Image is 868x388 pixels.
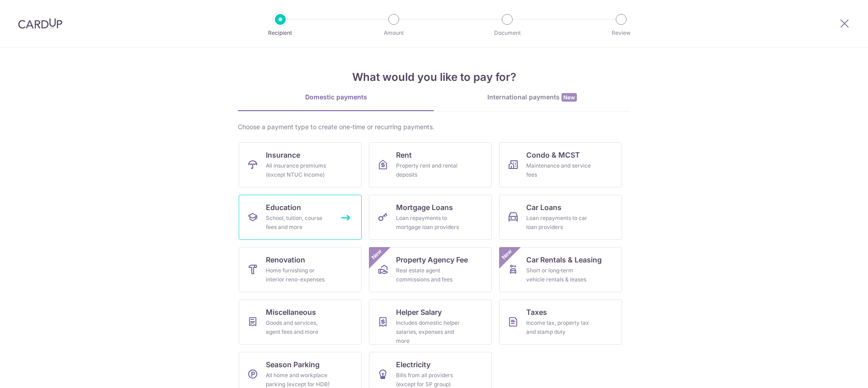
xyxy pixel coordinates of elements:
[266,318,331,337] div: Goods and services, agent fees and more
[396,307,442,318] span: Helper Salary
[396,318,461,346] div: Includes domestic helper salaries, expenses and more
[526,307,547,318] span: Taxes
[239,247,362,292] a: RenovationHome furnishing or interior reno-expenses
[239,142,362,187] a: InsuranceAll insurance premiums (except NTUC Income)
[396,266,461,284] div: Real estate agent commissions and fees
[434,93,630,102] div: International payments
[266,307,316,318] span: Miscellaneous
[266,254,305,265] span: Renovation
[588,28,655,37] p: Review
[499,299,622,345] a: TaxesIncome tax, property tax and stamp duty
[526,254,602,265] span: Car Rentals & Leasing
[526,150,580,160] span: Condo & MCST
[369,247,384,262] span: New
[266,202,301,213] span: Education
[499,142,622,187] a: Condo & MCSTMaintenance and service fees
[396,161,461,179] div: Property rent and rental deposits
[396,254,468,265] span: Property Agency Fee
[239,195,362,240] a: EducationSchool, tuition, course fees and more
[266,161,331,179] div: All insurance premiums (except NTUC Income)
[18,18,62,29] img: CardUp
[369,247,492,292] a: Property Agency FeeReal estate agent commissions and feesNew
[238,93,434,102] div: Domestic payments
[266,214,331,232] div: School, tuition, course fees and more
[499,247,622,292] a: Car Rentals & LeasingShort or long‑term vehicle rentals & leasesNew
[396,359,430,370] span: Electricity
[526,161,591,179] div: Maintenance and service fees
[474,28,541,37] p: Document
[247,28,314,37] p: Recipient
[266,266,331,284] div: Home furnishing or interior reno-expenses
[396,150,412,160] span: Rent
[369,195,492,240] a: Mortgage LoansLoan repayments to mortgage loan providers
[499,195,622,240] a: Car LoansLoan repayments to car loan providers
[526,318,591,337] div: Income tax, property tax and stamp duty
[369,142,492,187] a: RentProperty rent and rental deposits
[526,202,561,213] span: Car Loans
[561,93,577,102] span: New
[360,28,427,37] p: Amount
[396,202,453,213] span: Mortgage Loans
[239,299,362,345] a: MiscellaneousGoods and services, agent fees and more
[266,150,300,160] span: Insurance
[526,214,591,232] div: Loan repayments to car loan providers
[238,69,630,85] h4: What would you like to pay for?
[500,247,514,262] span: New
[238,122,630,131] div: Choose a payment type to create one-time or recurring payments.
[396,214,461,232] div: Loan repayments to mortgage loan providers
[526,266,591,284] div: Short or long‑term vehicle rentals & leases
[369,299,492,345] a: Helper SalaryIncludes domestic helper salaries, expenses and more
[266,359,320,370] span: Season Parking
